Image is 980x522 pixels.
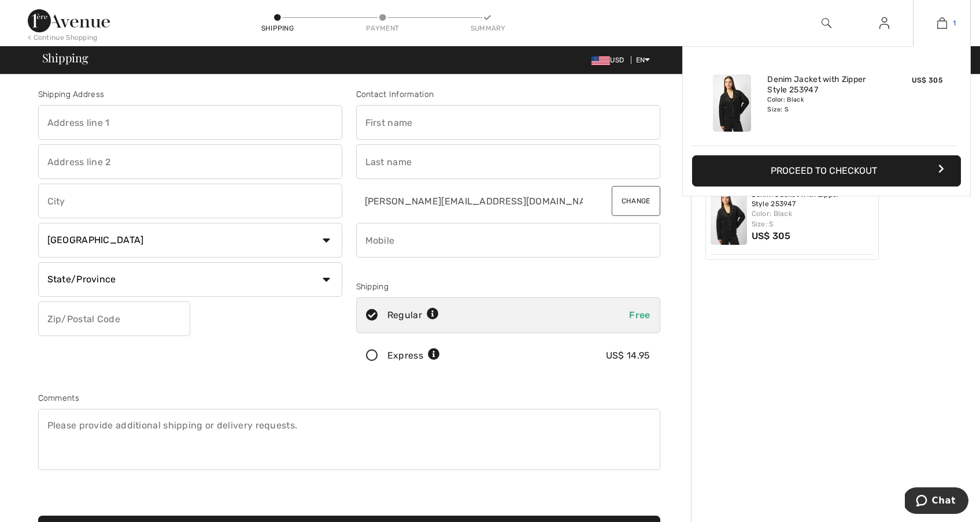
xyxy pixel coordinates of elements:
[42,52,88,64] span: Shipping
[937,16,947,30] img: My Bag
[387,349,440,363] div: Express
[713,74,751,132] img: Denim Jacket with Zipper Style 253947
[356,184,585,218] input: E-mail
[914,16,970,30] a: 1
[28,9,110,32] img: 1ère Avenue
[612,186,660,216] button: Change
[629,310,650,320] span: Free
[38,184,342,218] input: City
[606,349,650,363] div: US$ 14.95
[38,105,342,140] input: Address line 1
[953,18,956,28] span: 1
[38,301,190,336] input: Zip/Postal Code
[356,223,660,258] input: Mobile
[591,56,610,65] img: US Dollar
[356,281,660,293] div: Shipping
[260,23,295,33] div: Shipping
[912,76,942,84] span: US$ 305
[822,16,831,30] img: search the website
[38,88,342,100] div: Shipping Address
[38,144,342,179] input: Address line 2
[692,155,961,187] button: Proceed to Checkout
[471,23,505,33] div: Summary
[636,56,650,64] span: EN
[870,16,898,31] a: Sign In
[356,105,660,140] input: First name
[905,487,968,516] iframe: Opens a widget where you can chat to one of our agents
[879,16,889,30] img: My Info
[591,56,628,64] span: USD
[28,32,98,43] div: < Continue Shopping
[38,392,660,404] div: Comments
[767,95,881,114] div: Color: Black Size: S
[767,74,881,95] a: Denim Jacket with Zipper Style 253947
[356,88,660,100] div: Contact Information
[387,308,439,322] div: Regular
[365,23,400,33] div: Payment
[356,144,660,179] input: Last name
